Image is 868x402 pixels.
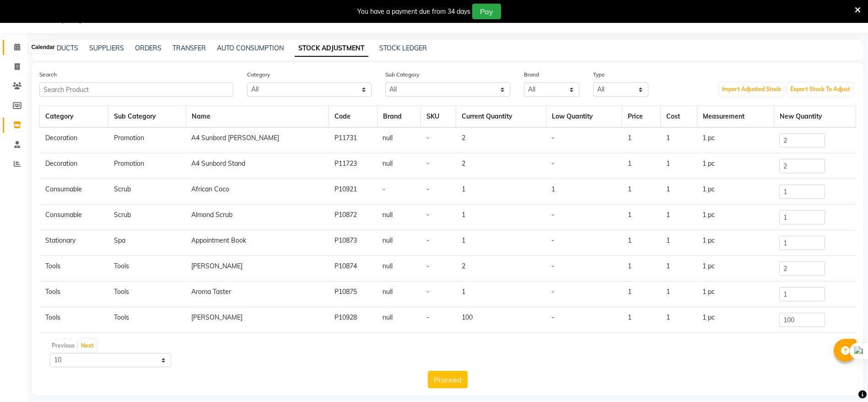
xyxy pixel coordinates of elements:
td: [PERSON_NAME] [186,256,329,282]
button: Export Stock To Adjust [788,83,852,96]
th: Name [186,106,329,128]
a: ORDERS [135,44,162,52]
th: Brand [377,106,421,128]
td: 2 [456,256,546,282]
td: 1 [622,205,661,230]
td: - [421,127,456,153]
label: Search [39,71,57,79]
button: Proceed [428,371,468,388]
input: Search Product [39,82,233,97]
td: null [377,153,421,179]
td: P11723 [329,153,377,179]
td: null [377,205,421,230]
td: Consumable [40,179,108,205]
th: Cost [661,106,697,128]
td: 1 [622,282,661,307]
label: Type [593,71,605,79]
td: Almond Scrub [186,205,329,230]
td: P10875 [329,282,377,307]
td: 1 [546,179,622,205]
td: P11731 [329,127,377,153]
td: P10928 [329,307,377,333]
td: null [377,230,421,256]
th: Price [622,106,661,128]
th: New Quantity [774,106,856,128]
td: - [421,333,456,359]
td: Scrub [108,205,186,230]
button: Pay [472,4,501,19]
td: P10921 [329,179,377,205]
td: - [546,205,622,230]
a: TRANSFER [173,44,206,52]
td: 1 pc [697,179,774,205]
td: 1 [661,127,697,153]
td: - [546,127,622,153]
td: Tools [108,307,186,333]
a: STOCK LEDGER [379,44,427,52]
td: Promotion [108,127,186,153]
td: - [421,256,456,282]
td: 1 pc [697,153,774,179]
td: Tools [40,282,108,307]
th: Current Quantity [456,106,546,128]
td: null [377,307,421,333]
td: - [546,282,622,307]
td: 1 [622,230,661,256]
td: Tools [40,307,108,333]
a: AUTO CONSUMPTION [217,44,284,52]
a: STOCK ADJUSTMENT [295,40,368,57]
td: 1 [661,282,697,307]
td: P10872 [329,205,377,230]
td: Aroma Taster [186,282,329,307]
td: - [546,153,622,179]
td: 2 [456,127,546,153]
td: 1 [661,333,697,359]
td: 1 [661,153,697,179]
td: 1 [622,179,661,205]
button: Import Adjusted Stock [720,83,783,96]
td: [PERSON_NAME] [186,307,329,333]
td: 1 [456,205,546,230]
td: 1 pc [697,307,774,333]
td: 1 [622,307,661,333]
td: 1 pc [697,205,774,230]
td: 1 [622,153,661,179]
td: 1 [622,256,661,282]
td: 1 [456,282,546,307]
td: 2 [456,153,546,179]
td: - [421,307,456,333]
td: P10874 [329,256,377,282]
td: 1 pc [697,230,774,256]
td: 100 [456,307,546,333]
label: Brand [524,71,539,79]
th: Measurement [697,106,774,128]
td: - [377,179,421,205]
td: 1 [661,230,697,256]
td: 1 [622,127,661,153]
td: null [377,127,421,153]
td: P10873 [329,230,377,256]
td: - [421,153,456,179]
td: null [377,256,421,282]
td: 1 pc [697,333,774,359]
td: 1 pc [697,282,774,307]
td: 1 [661,205,697,230]
td: African Coco [186,179,329,205]
td: Consumable [40,205,108,230]
td: null [377,282,421,307]
td: A4 Sunbord [PERSON_NAME] [186,127,329,153]
td: - [421,282,456,307]
td: - [421,179,456,205]
a: SUPPLIERS [89,44,124,52]
div: You have a payment due from 34 days [357,7,470,16]
td: 1 pc [697,256,774,282]
td: 1 pc [697,127,774,153]
td: - [546,307,622,333]
td: 1 [661,256,697,282]
td: Scrub [108,179,186,205]
th: Sub Category [108,106,186,128]
th: Category [40,106,108,128]
td: - [546,230,622,256]
td: 1 [546,333,622,359]
td: null [377,333,421,359]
